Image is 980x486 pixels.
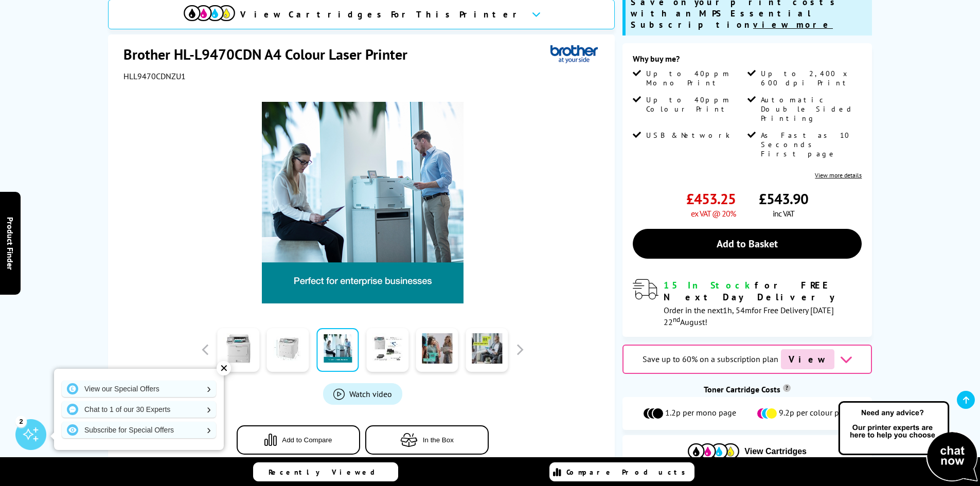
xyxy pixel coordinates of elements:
span: Watch video [349,389,392,399]
span: Up to 40ppm Mono Print [646,69,745,87]
img: Open Live Chat window [836,400,980,484]
button: View Cartridges [630,443,864,460]
a: Recently Viewed [253,462,398,481]
sup: Cost per page [783,384,791,392]
span: Up to 40ppm Colour Print [646,95,745,114]
div: ✕ [217,361,231,375]
span: USB & Network [646,131,730,140]
img: Cartridges [688,443,739,459]
a: View our Special Offers [62,381,216,397]
span: Order in the next for Free Delivery [DATE] 22 August! [664,305,834,327]
a: Subscribe for Special Offers [62,422,216,438]
span: 9.2p per colour page [779,407,852,420]
span: View Cartridges [744,447,807,456]
span: ex VAT @ 20% [691,208,736,219]
span: Up to 2,400 x 600 dpi Print [761,69,860,87]
span: 1.2p per mono page [665,407,736,420]
div: Why buy me? [633,53,862,69]
span: £453.25 [686,189,736,208]
div: modal_delivery [633,279,862,327]
span: In the Box [423,436,454,444]
a: View more details [815,171,862,179]
button: In the Box [365,425,489,455]
div: 2 [15,416,27,427]
div: for FREE Next Day Delivery [664,279,862,303]
span: Recently Viewed [269,467,385,477]
span: 1h, 54m [723,305,752,315]
img: Brother [550,45,598,64]
span: inc VAT [773,208,794,219]
span: Save up to 60% on a subscription plan [643,354,778,364]
span: Product Finder [5,217,15,269]
a: Add to Basket [633,229,862,259]
u: view more [753,19,833,30]
span: Add to Compare [282,436,332,444]
h1: Brother HL-L9470CDN A4 Colour Laser Printer [123,45,418,64]
span: View [781,349,834,369]
span: HLL9470CDNZU1 [123,71,186,81]
a: Product_All_Videos [323,383,402,405]
span: Automatic Double Sided Printing [761,95,860,123]
img: Brother HL-L9470CDN Thumbnail [262,102,464,303]
a: Compare Products [549,462,694,481]
span: As Fast as 10 Seconds First page [761,131,860,158]
span: View Cartridges For This Printer [240,9,523,20]
span: Compare Products [566,467,691,477]
sup: nd [673,315,680,324]
button: Add to Compare [237,425,360,455]
a: Chat to 1 of our 30 Experts [62,401,216,418]
img: cmyk-icon.svg [184,5,235,21]
span: 15 In Stock [664,279,755,291]
span: £543.90 [759,189,808,208]
div: Toner Cartridge Costs [622,384,872,394]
